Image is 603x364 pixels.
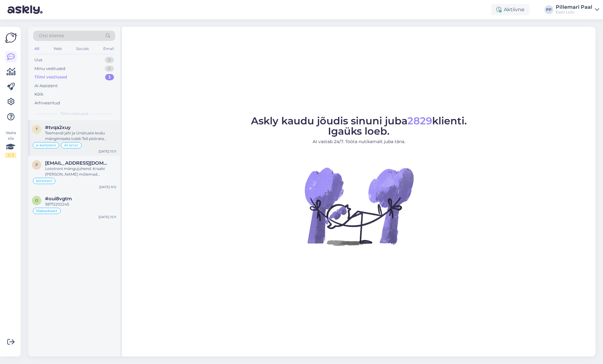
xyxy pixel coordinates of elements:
[64,143,79,147] span: AI error
[34,57,42,63] div: Uus
[556,10,592,15] div: Eesti Loto
[52,45,63,53] div: Web
[5,130,16,158] div: Vaata siia
[34,74,67,80] div: Tiimi vestlused
[491,4,529,15] div: Aktiivne
[36,127,38,132] span: t
[75,45,90,53] div: Socials
[105,74,114,80] div: 3
[99,149,116,154] div: [DATE] 15:11
[251,115,467,137] span: Askly kaudu jõudis sinuni juba klienti. Igaüks loeb.
[33,45,40,53] div: All
[99,185,116,189] div: [DATE] 9:12
[34,100,60,106] div: Arhiveeritud
[556,5,599,15] a: Pillemari PaalEesti Loto
[105,66,114,72] div: 0
[36,143,56,147] span: e-kiirloterii
[35,198,38,203] span: o
[36,179,52,183] span: kiirloterii
[407,115,432,127] span: 2829
[34,83,58,89] div: AI Assistent
[5,152,16,158] div: 2 / 3
[102,45,115,53] div: Email
[556,5,592,10] div: Pillemari Paal
[303,150,415,262] img: No Chat active
[34,91,43,97] div: Kõik
[36,209,58,213] span: Maksekaart
[39,32,64,39] span: Otsi kliente
[60,111,88,117] span: Tiimi vestlused
[45,196,72,202] span: #oui8vgtm
[45,130,116,142] div: Teemandi jahi ja Unistuste kodu mängimiseks tuleb Teil pöörata telefon horisontaalasendisse.
[45,125,71,130] span: #tvqa2xuy
[35,162,38,167] span: p
[105,57,114,63] div: 0
[544,5,553,14] div: PP
[5,32,17,44] img: Askly Logo
[45,166,116,177] div: Lototroni mängujuhend: Kraabi [PERSON_NAME] mõlemad mänguväljad. Mäng 1: [PERSON_NAME] ühesugust ...
[45,160,110,166] span: piretkont4@gmail.com
[99,215,116,219] div: [DATE] 15:11
[251,138,467,145] p: AI vastab 24/7. Tööta nutikamalt juba täna.
[45,202,116,207] div: 38712202245
[34,66,65,72] div: Minu vestlused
